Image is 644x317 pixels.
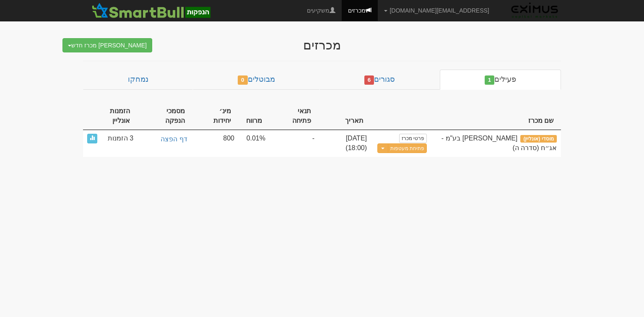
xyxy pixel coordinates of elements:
th: מינ׳ יחידות [192,102,239,130]
span: 1 [485,75,495,85]
span: מיכמן מימון בע"מ - אג״ח (סדרה ה) [441,135,557,151]
a: פרטי מכרז [399,134,427,143]
a: פעילים [440,70,561,90]
th: הזמנות אונליין [83,102,138,130]
button: פתיחת מעטפות [388,143,427,153]
a: נמחקו [83,70,193,90]
span: 0 [238,75,248,85]
td: - [270,130,319,157]
a: מבוטלים [193,70,319,90]
span: 6 [364,75,374,85]
th: שם מכרז [431,102,561,130]
th: מסמכי הנפקה [138,102,192,130]
span: מוסדי (אונליין) [520,135,557,143]
th: תאריך [319,102,371,130]
td: [DATE] (18:00) [319,130,371,157]
th: תנאי פתיחה [270,102,319,130]
td: 800 [192,130,239,157]
span: 3 הזמנות [108,134,133,143]
button: [PERSON_NAME] מכרז חדש [62,38,152,52]
td: 0.01% [239,130,270,157]
a: דף הפצה [142,134,188,145]
img: סמארטבול - מערכת לניהול הנפקות [89,2,213,19]
a: סגורים [319,70,440,90]
th: מרווח [239,102,270,130]
div: מכרזים [158,38,486,52]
